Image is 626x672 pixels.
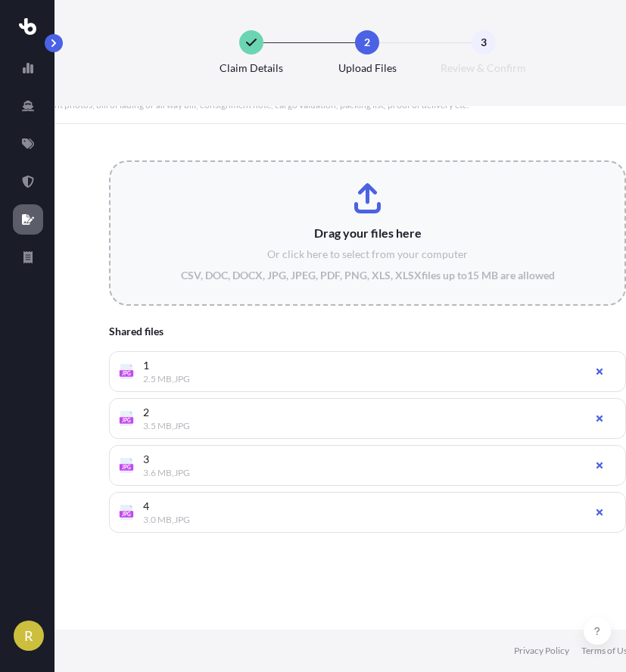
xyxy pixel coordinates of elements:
span: R [24,628,33,643]
a: Privacy Policy [514,645,569,657]
text: JPG [122,418,131,423]
span: 4 [143,499,574,514]
span: 3 [143,452,574,467]
span: 2 [364,35,370,50]
span: Review & Confirm [441,61,526,76]
text: JPG [122,465,131,470]
text: JPG [122,371,131,376]
span: 2 [143,405,574,420]
text: JPG [122,512,131,517]
span: Claim Details [220,61,283,76]
span: 2.5 MB , JPG [143,373,574,385]
span: 1 [143,358,574,373]
span: 3.6 MB , JPG [143,467,574,479]
span: 3.5 MB , JPG [143,420,574,432]
span: Shared files [109,324,626,339]
span: 3.0 MB , JPG [143,514,574,526]
span: Upload Files [338,61,397,76]
span: 3 [481,35,487,50]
